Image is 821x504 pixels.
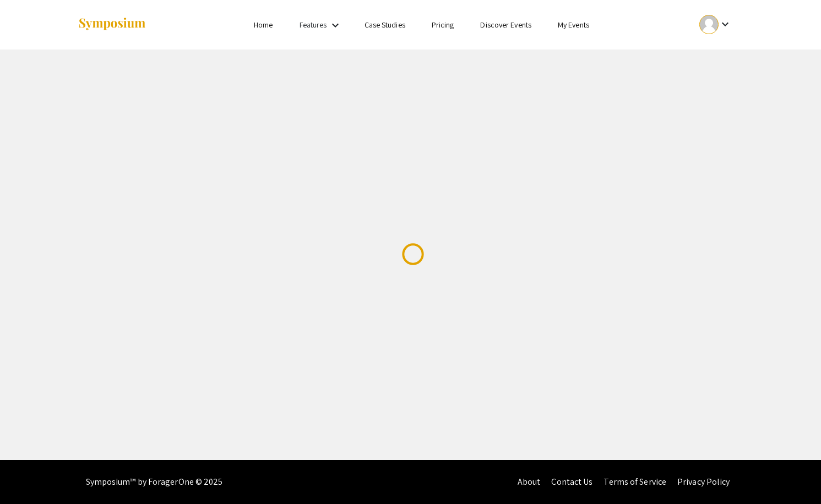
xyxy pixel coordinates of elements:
[719,18,732,31] mat-icon: Expand account dropdown
[300,20,327,30] a: Features
[78,17,146,32] img: Symposium by ForagerOne
[480,20,531,30] a: Discover Events
[551,476,592,487] a: Contact Us
[558,20,589,30] a: My Events
[677,476,730,487] a: Privacy Policy
[688,12,743,37] button: Expand account dropdown
[329,19,342,32] mat-icon: Expand Features list
[603,476,666,487] a: Terms of Service
[518,476,541,487] a: About
[86,460,223,504] div: Symposium™ by ForagerOne © 2025
[254,20,273,30] a: Home
[432,20,454,30] a: Pricing
[365,20,405,30] a: Case Studies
